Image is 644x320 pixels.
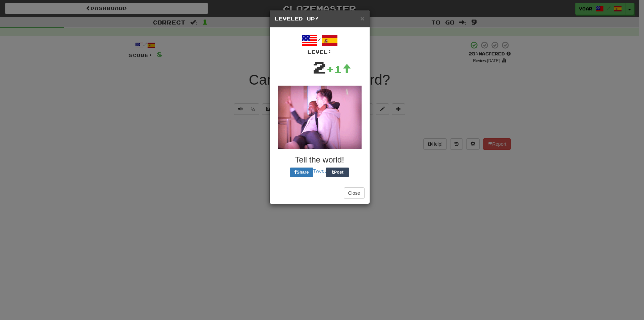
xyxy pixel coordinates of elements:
[313,168,326,174] a: Tweet
[290,168,313,177] button: Share
[360,14,364,22] span: ×
[275,49,365,55] div: Level:
[278,86,362,149] img: spinning-7b6715965d7e0220b69722fa66aa21efa1181b58e7b7375ebe2c5b603073e17d.gif
[326,62,351,76] div: +1
[344,187,365,199] button: Close
[275,15,365,22] h5: Leveled Up!
[360,15,364,22] button: Close
[275,155,365,164] h3: Tell the world!
[326,168,349,177] button: Post
[313,55,326,79] div: 2
[275,33,365,55] div: /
